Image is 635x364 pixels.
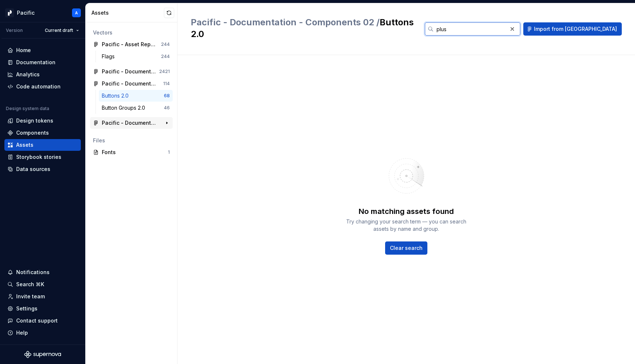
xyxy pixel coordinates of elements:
[534,25,617,33] span: Import from [GEOGRAPHIC_DATA]
[4,81,81,92] a: Code automation
[90,39,173,50] a: Pacific - Asset Repository (Flags)244
[161,54,170,59] div: 244
[93,137,170,144] div: Files
[523,22,622,36] button: Import from [GEOGRAPHIC_DATA]
[90,146,173,158] a: Fonts1
[16,83,61,90] div: Code automation
[168,149,170,155] div: 1
[191,17,416,40] h2: Buttons 2.0
[16,269,50,276] div: Notifications
[4,291,81,302] a: Invite team
[4,69,81,80] a: Analytics
[92,9,164,17] div: Assets
[191,17,380,28] span: Pacific - Documentation - Components 02 /
[45,28,73,33] span: Current draft
[102,68,157,75] div: Pacific - Documentation - Components 01
[340,218,473,233] div: Try changing your search term — you can search assets by name and group.
[4,139,81,151] a: Assets
[4,115,81,127] a: Design tokens
[99,90,173,102] a: Buttons 2.068
[16,71,40,78] div: Analytics
[4,266,81,278] button: Notifications
[4,279,81,290] button: Search ⌘K
[42,25,82,36] button: Current draft
[93,29,170,36] div: Vectors
[161,41,170,47] div: 244
[102,104,148,112] div: Button Groups 2.0
[90,66,173,77] a: Pacific - Documentation - Components 012421
[4,127,81,139] a: Components
[16,281,44,288] div: Search ⌘K
[4,151,81,163] a: Storybook stories
[102,119,157,127] div: Pacific - Documentation - Patterns 01
[4,163,81,175] a: Data sources
[16,317,58,324] div: Contact support
[4,303,81,314] a: Settings
[24,351,61,358] svg: Supernova Logo
[4,57,81,68] a: Documentation
[16,165,50,173] div: Data sources
[75,10,78,16] div: A
[6,28,23,33] div: Version
[164,105,170,111] div: 46
[102,92,132,99] div: Buttons 2.0
[99,51,173,62] a: Flags244
[4,315,81,327] button: Contact support
[102,53,118,60] div: Flags
[6,106,49,112] div: Design system data
[4,327,81,339] button: Help
[4,44,81,56] a: Home
[385,241,427,255] button: Clear search
[102,80,157,87] div: Pacific - Documentation - Components 02
[90,117,173,129] a: Pacific - Documentation - Patterns 01
[102,41,157,48] div: Pacific - Asset Repository (Flags)
[164,93,170,99] div: 68
[390,244,423,252] span: Clear search
[16,141,33,149] div: Assets
[159,69,170,74] div: 2421
[16,293,45,300] div: Invite team
[17,9,35,17] div: Pacific
[16,153,61,161] div: Storybook stories
[16,117,53,124] div: Design tokens
[1,5,84,21] button: PacificA
[16,129,49,136] div: Components
[359,206,454,216] div: No matching assets found
[16,47,31,54] div: Home
[16,59,55,66] div: Documentation
[16,305,37,312] div: Settings
[102,149,168,156] div: Fonts
[5,8,14,17] img: 8d0dbd7b-a897-4c39-8ca0-62fbda938e11.png
[16,329,28,336] div: Help
[434,22,507,36] input: Search in assets...
[90,78,173,90] a: Pacific - Documentation - Components 02114
[99,102,173,114] a: Button Groups 2.046
[163,81,170,87] div: 114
